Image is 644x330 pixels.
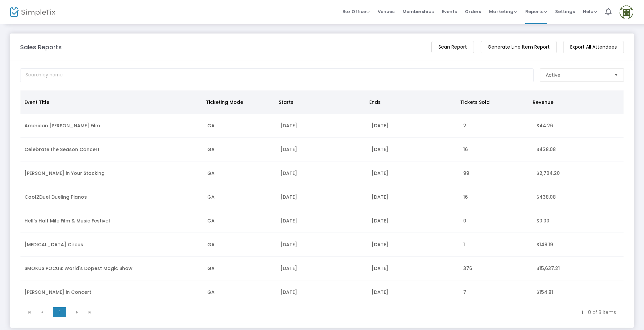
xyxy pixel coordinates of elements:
span: Revenue [533,99,553,106]
td: Hell's Half Mile Film & Music Festival [20,209,203,233]
td: GA [203,257,276,280]
m-panel-title: Sales Reports [20,43,62,52]
td: [DATE] [276,209,368,233]
span: Page 1 [53,307,66,317]
td: [DATE] [276,185,368,209]
td: [DATE] [368,161,459,185]
td: $438.08 [532,185,624,209]
span: Events [442,3,457,20]
kendo-pager-info: 1 - 8 of 8 items [101,309,616,316]
td: [DATE] [368,138,459,161]
td: $154.91 [532,280,624,304]
td: [DATE] [276,114,368,138]
td: [DATE] [276,161,368,185]
div: Data table [20,90,624,304]
td: Cool2Duel Dueling Pianos [20,185,203,209]
td: [PERSON_NAME] in Your Stocking [20,161,203,185]
th: Tickets Sold [456,90,529,114]
td: American [PERSON_NAME] Film [20,114,203,138]
m-button: Scan Report [431,41,474,53]
td: 16 [459,185,532,209]
button: Select [611,69,621,81]
span: Settings [555,3,575,20]
span: Box Office [342,8,370,15]
td: [DATE] [368,114,459,138]
td: [MEDICAL_DATA] Circus [20,233,203,257]
td: $438.08 [532,138,624,161]
td: GA [203,138,276,161]
input: Search by name [20,68,534,82]
td: Celebrate the Season Concert [20,138,203,161]
th: Starts [275,90,366,114]
td: 376 [459,257,532,280]
th: Ends [365,90,456,114]
td: 99 [459,161,532,185]
td: [PERSON_NAME] in Concert [20,280,203,304]
span: Marketing [489,8,517,15]
m-button: Generate Line Item Report [481,41,557,53]
span: Active [546,72,560,78]
span: Help [583,8,597,15]
td: GA [203,280,276,304]
m-button: Export All Attendees [563,41,624,53]
td: 7 [459,280,532,304]
td: 2 [459,114,532,138]
td: GA [203,114,276,138]
td: [DATE] [368,233,459,257]
span: Orders [465,3,481,20]
td: GA [203,209,276,233]
td: SMOKUS POCUS: World's Dopest Magic Show [20,257,203,280]
span: Reports [525,8,547,15]
td: 16 [459,138,532,161]
td: 0 [459,209,532,233]
td: $148.19 [532,233,624,257]
span: Memberships [402,3,434,20]
td: [DATE] [276,233,368,257]
td: GA [203,185,276,209]
td: [DATE] [368,209,459,233]
td: [DATE] [276,138,368,161]
td: [DATE] [368,185,459,209]
span: Venues [378,3,394,20]
th: Ticketing Mode [202,90,274,114]
td: [DATE] [276,257,368,280]
td: $44.26 [532,114,624,138]
td: $2,704.20 [532,161,624,185]
td: [DATE] [368,257,459,280]
th: Event Title [20,90,202,114]
td: [DATE] [368,280,459,304]
td: [DATE] [276,280,368,304]
td: 1 [459,233,532,257]
td: $15,637.21 [532,257,624,280]
td: GA [203,161,276,185]
td: GA [203,233,276,257]
td: $0.00 [532,209,624,233]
